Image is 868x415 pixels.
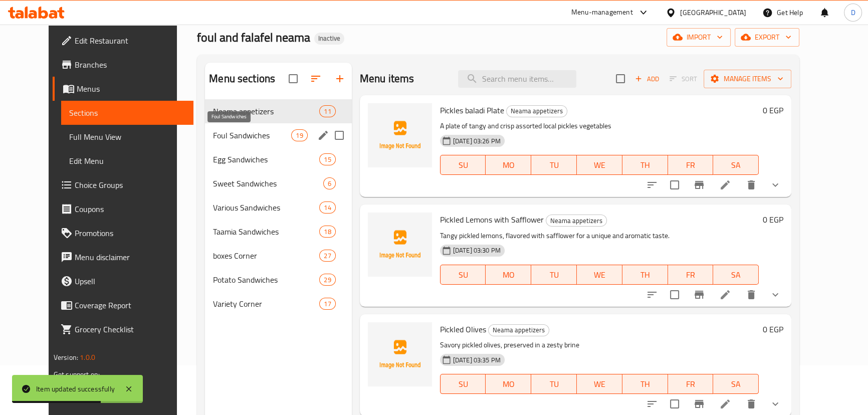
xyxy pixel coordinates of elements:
[546,215,606,227] span: Neama appetizers
[368,322,432,386] img: Pickled Olives
[213,298,319,310] span: Variety Corner
[323,177,336,189] div: items
[75,59,185,71] span: Branches
[61,149,193,173] a: Edit Menu
[445,377,482,391] span: SU
[769,398,781,410] svg: Show Choices
[769,289,781,301] svg: Show Choices
[490,158,527,172] span: MO
[61,125,193,149] a: Full Menu View
[704,70,791,88] button: Manage items
[668,265,714,285] button: FR
[667,28,731,47] button: import
[213,274,319,286] div: Potato Sandwiches
[213,250,319,262] div: boxes Corner
[314,34,344,43] span: Inactive
[713,155,759,175] button: SA
[319,153,335,165] div: items
[680,7,746,18] div: [GEOGRAPHIC_DATA]
[664,174,685,195] span: Select to update
[687,283,711,307] button: Branch-specific-item
[626,377,664,391] span: TH
[440,155,486,175] button: SU
[205,99,351,123] div: Neama appetizers11
[440,230,759,242] p: Tangy pickled lemons, flavored with safflower for a unique and aromatic taste.
[577,155,622,175] button: WE
[53,173,193,197] a: Choice Groups
[368,213,432,277] img: Pickled Lemons with Safflower
[283,68,304,89] span: Select all sections
[440,339,759,351] p: Savory pickled olives, preserved in a zesty brine
[213,201,319,214] span: Various Sandwiches
[622,265,668,285] button: TH
[719,398,731,410] a: Edit menu item
[205,95,351,320] nav: Menu sections
[197,26,310,49] span: foul and falafel neama
[571,7,633,19] div: Menu-management
[77,83,185,95] span: Menus
[449,246,505,255] span: [DATE] 03:30 PM
[440,374,486,394] button: SU
[631,71,663,87] button: Add
[535,268,573,282] span: TU
[445,268,482,282] span: SU
[53,197,193,221] a: Coupons
[626,158,664,172] span: TH
[610,68,631,89] span: Select section
[319,201,335,214] div: items
[440,120,759,132] p: A plate of tangy and crisp assorted local pickles vegetables
[739,173,763,197] button: delete
[626,268,664,282] span: TH
[486,155,531,175] button: MO
[672,268,710,282] span: FR
[75,203,185,215] span: Coupons
[717,158,755,172] span: SA
[54,368,100,381] span: Get support on:
[53,77,193,101] a: Menus
[535,158,573,172] span: TU
[763,103,783,117] h6: 0 EGP
[440,103,504,118] span: Pickles baladi Plate
[53,269,193,293] a: Upsell
[213,226,319,238] span: Taamia Sandwiches
[486,374,531,394] button: MO
[743,31,791,44] span: export
[769,179,781,191] svg: Show Choices
[719,289,731,301] a: Edit menu item
[672,377,710,391] span: FR
[75,275,185,287] span: Upsell
[320,251,335,261] span: 27
[316,128,331,143] button: edit
[445,158,482,172] span: SU
[640,283,664,307] button: sort-choices
[75,227,185,239] span: Promotions
[75,35,185,47] span: Edit Restaurant
[54,351,78,364] span: Version:
[531,374,577,394] button: TU
[490,268,527,282] span: MO
[319,226,335,238] div: items
[763,173,787,197] button: show more
[319,250,335,262] div: items
[205,171,351,195] div: Sweet Sandwiches6
[53,53,193,77] a: Branches
[763,213,783,227] h6: 0 EGP
[319,274,335,286] div: items
[205,123,351,147] div: Foul Sandwiches19edit
[213,105,319,117] span: Neama appetizers
[304,67,328,91] span: Sort sections
[205,220,351,244] div: Taamia Sandwiches18
[36,383,115,394] div: Item updated successfully
[320,155,335,164] span: 15
[209,71,275,86] h2: Menu sections
[668,374,714,394] button: FR
[663,71,704,87] span: Select section first
[53,29,193,53] a: Edit Restaurant
[205,195,351,220] div: Various Sandwiches14
[672,158,710,172] span: FR
[324,179,335,188] span: 6
[205,292,351,316] div: Variety Corner17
